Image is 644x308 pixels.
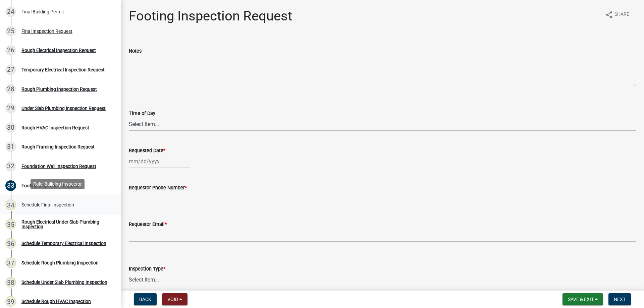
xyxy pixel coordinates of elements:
[129,222,167,227] label: Requestor Email
[21,29,72,34] div: Final Inspection Request
[21,260,99,265] div: Schedule Rough Plumbing Inspection
[21,125,89,130] div: Rough HVAC Inspection Request
[5,238,16,249] div: 36
[5,84,16,95] div: 28
[562,293,603,305] button: Save & Exit
[21,144,95,149] div: Rough Framing Inspection Request
[162,293,187,305] button: Void
[21,164,96,169] div: Foundation Wall Inspection Request
[129,8,292,24] h1: Footing Inspection Request
[21,87,97,91] div: Rough Plumbing Inspection Request
[5,141,16,152] div: 31
[21,280,107,285] div: Schedule Under Slab Plumbing Inspection
[5,180,16,191] div: 33
[600,8,635,21] button: shareShare
[5,199,16,210] div: 34
[21,183,78,188] div: Footing Inspection Request
[5,219,16,230] div: 35
[605,11,613,19] i: share
[608,293,631,305] button: Next
[21,48,96,53] div: Rough Electrical Inspection Request
[5,277,16,288] div: 38
[21,9,64,14] div: Final Building Permit
[129,111,155,116] label: Time of Day
[167,297,178,302] span: Void
[21,241,106,246] div: Schedule Temporary Electrical Inspection
[129,49,142,54] label: Notes
[5,296,16,307] div: 39
[139,297,151,302] span: Back
[134,293,157,305] button: Back
[21,220,110,229] div: Rough Electrical Under Slab Plumbing Inspection
[21,106,106,111] div: Under Slab Plumbing Inspection Request
[614,297,626,302] span: Next
[21,202,74,207] div: Schedule Final Inspection
[5,161,16,172] div: 32
[614,11,629,19] span: Share
[129,155,190,168] input: mm/dd/yyyy
[5,103,16,114] div: 29
[21,299,91,304] div: Schedule Rough HVAC Inspection
[5,257,16,268] div: 37
[5,26,16,37] div: 25
[5,45,16,56] div: 26
[129,148,165,153] label: Requested Date
[5,64,16,75] div: 27
[31,179,85,189] div: Role: Building Inspector
[21,67,105,72] div: Temporary Electrical Inspection Request
[129,186,187,190] label: Requestor Phone Number
[568,297,594,302] span: Save & Exit
[129,267,165,271] label: Inspection Type
[5,122,16,133] div: 30
[5,6,16,17] div: 24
